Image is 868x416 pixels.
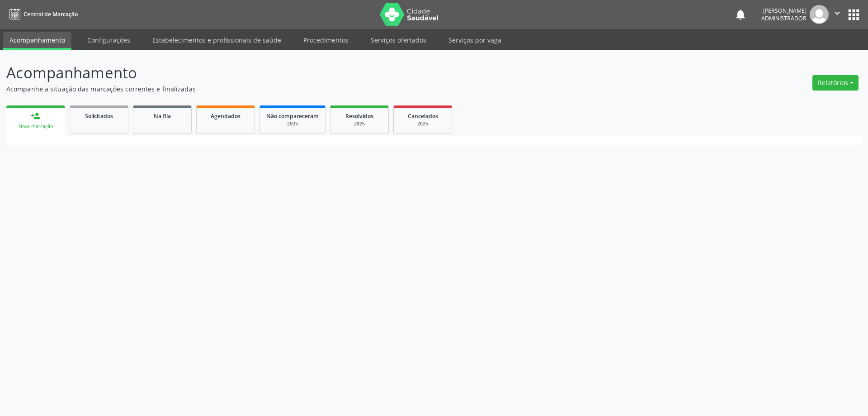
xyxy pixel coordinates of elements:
[211,112,241,120] span: Agendados
[364,32,433,48] a: Serviços ofertados
[266,112,319,120] span: Não compareceram
[337,120,382,127] div: 2025
[846,7,862,23] button: apps
[81,32,137,48] a: Configurações
[345,112,373,120] span: Resolvidos
[829,5,846,24] button: 
[154,112,171,120] span: Na fila
[31,111,41,121] div: person_add
[146,32,288,48] a: Estabelecimentos e profissionais de saúde
[13,123,59,130] div: Nova marcação
[6,62,605,84] p: Acompanhamento
[832,8,842,18] i: 
[408,112,438,120] span: Cancelados
[442,32,508,48] a: Serviços por vaga
[6,84,605,94] p: Acompanhe a situação das marcações correntes e finalizadas
[734,8,747,21] button: notifications
[266,120,319,127] div: 2025
[85,112,113,120] span: Solicitados
[400,120,445,127] div: 2025
[812,75,859,91] button: Relatórios
[810,5,829,24] img: img
[761,14,807,22] span: Administrador
[24,10,78,18] span: Central de Marcação
[6,7,78,22] a: Central de Marcação
[761,7,807,14] div: [PERSON_NAME]
[3,32,71,50] a: Acompanhamento
[297,32,355,48] a: Procedimentos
